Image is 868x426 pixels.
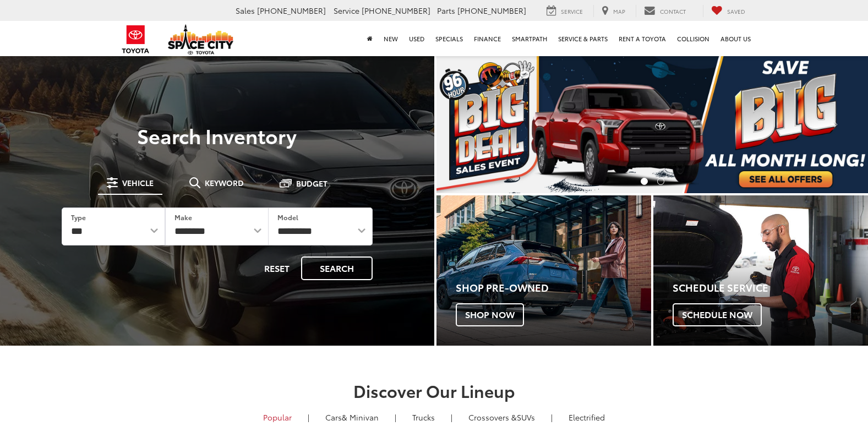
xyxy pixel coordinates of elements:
[296,179,327,187] span: Budget
[538,5,591,17] a: Service
[334,5,359,16] span: Service
[660,7,686,15] span: Contact
[122,179,154,187] span: Vehicle
[715,21,756,56] a: About Us
[115,21,156,57] img: Toyota
[174,212,192,222] label: Make
[436,195,651,346] div: Toyota
[342,412,379,423] span: & Minivan
[301,256,373,280] button: Search
[553,21,613,56] a: Service & Parts
[448,412,455,423] li: |
[456,303,524,326] span: Shop Now
[593,5,634,17] a: Map
[673,282,868,293] h4: Schedule Service
[236,5,255,16] span: Sales
[506,21,553,56] a: SmartPath
[803,77,868,171] button: Click to view next picture.
[305,412,312,423] li: |
[561,7,583,15] span: Service
[277,212,298,222] label: Model
[403,21,430,56] a: Used
[613,7,625,15] span: Map
[362,5,430,16] span: [PHONE_NUMBER]
[46,124,388,146] h3: Search Inventory
[457,5,526,16] span: [PHONE_NUMBER]
[257,5,326,16] span: [PHONE_NUMBER]
[636,5,694,17] a: Contact
[205,179,244,187] span: Keyword
[468,412,517,423] span: Crossovers &
[653,195,868,346] div: Toyota
[430,21,468,56] a: Specials
[456,282,651,293] h4: Shop Pre-Owned
[703,5,754,17] a: My Saved Vehicles
[436,195,651,346] a: Shop Pre-Owned Shop Now
[653,195,868,346] a: Schedule Service Schedule Now
[71,212,86,222] label: Type
[436,77,501,171] button: Click to view previous picture.
[548,412,555,423] li: |
[468,21,506,56] a: Finance
[255,256,299,280] button: Reset
[168,24,234,54] img: Space City Toyota
[657,178,664,185] li: Go to slide number 2.
[727,7,745,15] span: Saved
[378,21,403,56] a: New
[672,21,715,56] a: Collision
[392,412,399,423] li: |
[613,21,672,56] a: Rent a Toyota
[641,178,648,185] li: Go to slide number 1.
[46,381,822,400] h2: Discover Our Lineup
[437,5,455,16] span: Parts
[362,21,378,56] a: Home
[673,303,762,326] span: Schedule Now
